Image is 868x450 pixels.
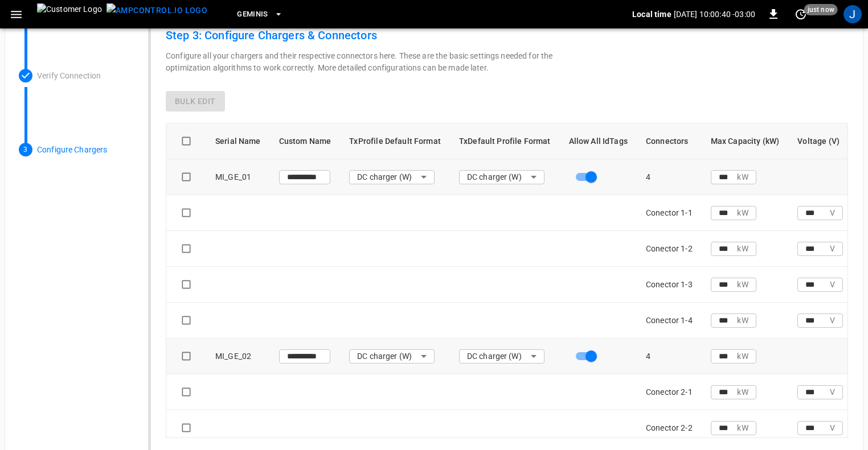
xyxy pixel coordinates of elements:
[459,345,544,367] div: DC charger (W)
[349,166,435,188] div: DC charger (W)
[107,3,207,18] img: ampcontrol.io logo
[830,386,835,398] p: V
[637,267,702,303] td: Conector 1-3
[206,338,270,374] td: MI_GE_02
[37,3,102,25] img: Customer Logo
[844,5,862,23] div: profile-icon
[459,166,544,188] div: DC charger (W)
[737,279,748,290] p: kW
[206,123,270,159] th: Serial Name
[37,144,134,156] p: Configure Chargers
[23,146,27,154] text: 3
[232,3,288,26] button: Geminis
[450,123,560,159] th: TxDefault Profile Format
[632,9,672,20] p: Local time
[270,123,341,159] th: Custom Name
[206,159,270,195] td: MI_GE_01
[560,123,637,159] th: Allow All IdTags
[830,243,835,254] p: V
[637,374,702,410] td: Conector 2-1
[166,50,564,74] p: Configure all your chargers and their respective connectors here. These are the basic settings ne...
[737,243,748,254] p: kW
[830,422,835,434] p: V
[637,195,702,231] td: Conector 1-1
[737,350,748,362] p: kW
[637,123,702,159] th: Connectors
[830,315,835,326] p: V
[637,410,702,446] td: Conector 2-2
[737,386,748,398] p: kW
[637,159,702,195] td: 4
[792,5,810,23] button: set refresh interval
[637,338,702,374] td: 4
[349,345,435,367] div: DC charger (W)
[702,123,789,159] th: Max Capacity (kW)
[737,171,748,183] p: kW
[637,231,702,267] td: Conector 1-2
[166,26,848,44] h6: Step 3: Configure Chargers & Connectors
[737,422,748,434] p: kW
[237,8,268,21] span: Geminis
[830,207,835,218] p: V
[637,303,702,338] td: Conector 1-4
[804,4,838,15] span: just now
[37,70,134,82] p: Verify Connection
[737,207,748,218] p: kW
[340,123,450,159] th: TxProfile Default Format
[788,123,852,159] th: Voltage (V)
[830,279,835,290] p: V
[674,9,755,20] p: [DATE] 10:00:40 -03:00
[737,315,748,326] p: kW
